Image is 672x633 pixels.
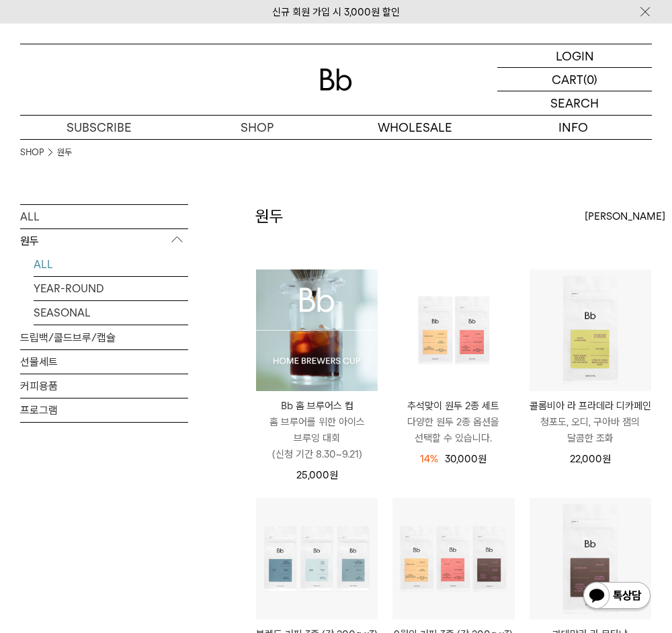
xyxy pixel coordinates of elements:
[20,116,178,139] a: SUBSCRIBE
[530,269,651,391] img: 콜롬비아 라 프라데라 디카페인
[57,146,72,159] a: 원두
[34,253,188,276] a: ALL
[178,116,336,139] a: SHOP
[550,91,599,115] p: SEARCH
[272,6,400,18] a: 신규 회원 가입 시 3,000원 할인
[296,469,338,481] span: 25,000
[570,453,611,465] span: 22,000
[20,326,188,349] a: 드립백/콜드브루/캡슐
[552,68,583,91] p: CART
[392,398,514,446] a: 추석맞이 원두 2종 세트 다양한 원두 2종 옵션을 선택할 수 있습니다.
[20,146,44,159] a: SHOP
[20,229,188,253] p: 원두
[602,453,611,465] span: 원
[392,498,514,620] img: 9월의 커피 3종 (각 200g x3)
[20,374,188,398] a: 커피용품
[530,414,651,446] p: 청포도, 오디, 구아바 잼의 달콤한 조화
[494,116,652,139] p: INFO
[256,398,378,462] a: Bb 홈 브루어스 컵 홈 브루어를 위한 아이스 브루잉 대회(신청 기간 8.30~9.21)
[530,398,651,446] a: 콜롬비아 라 프라데라 디카페인 청포도, 오디, 구아바 잼의 달콤한 조화
[530,498,651,620] img: 과테말라 라 몬타냐
[478,453,487,465] span: 원
[320,69,352,91] img: 로고
[20,350,188,374] a: 선물세트
[497,44,652,68] a: LOGIN
[556,44,594,67] p: LOGIN
[420,451,438,467] div: 14%
[582,581,652,613] img: 카카오톡 채널 1:1 채팅 버튼
[392,414,514,446] p: 다양한 원두 2종 옵션을 선택할 수 있습니다.
[530,398,651,414] p: 콜롬비아 라 프라데라 디카페인
[445,453,487,465] span: 30,000
[256,498,378,620] img: 블렌드 커피 3종 (각 200g x3)
[336,116,494,139] p: WHOLESALE
[256,269,378,391] img: 1000001223_add2_021.jpg
[20,398,188,422] a: 프로그램
[392,398,514,414] p: 추석맞이 원두 2종 세트
[255,205,284,228] h2: 원두
[34,277,188,300] a: YEAR-ROUND
[256,414,378,462] p: 홈 브루어를 위한 아이스 브루잉 대회 (신청 기간 8.30~9.21)
[256,269,378,391] a: Bb 홈 브루어스 컵
[585,208,665,224] span: [PERSON_NAME]
[392,269,514,391] img: 추석맞이 원두 2종 세트
[329,469,338,481] span: 원
[256,398,378,414] p: Bb 홈 브루어스 컵
[20,205,188,228] a: ALL
[34,301,188,325] a: SEASONAL
[583,68,597,91] p: (0)
[497,68,652,91] a: CART (0)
